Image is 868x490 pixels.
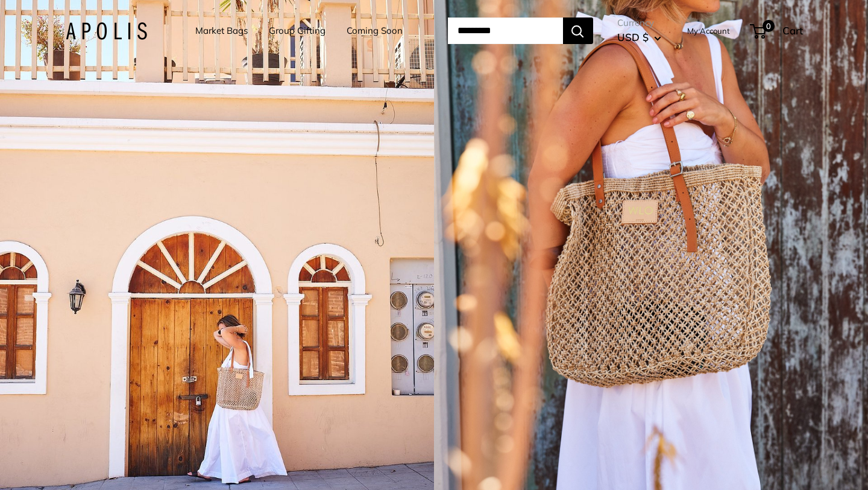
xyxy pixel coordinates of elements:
[195,22,248,39] a: Market Bags
[617,14,661,31] span: Currency
[347,22,403,39] a: Coming Soon
[782,24,803,37] span: Cart
[66,22,147,40] img: Apolis
[617,28,661,47] button: USD $
[448,17,563,44] input: Search...
[269,22,325,39] a: Group Gifting
[687,24,730,38] a: My Account
[617,31,649,43] span: USD $
[751,21,803,40] a: 0 Cart
[762,20,774,32] span: 0
[563,17,593,44] button: Search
